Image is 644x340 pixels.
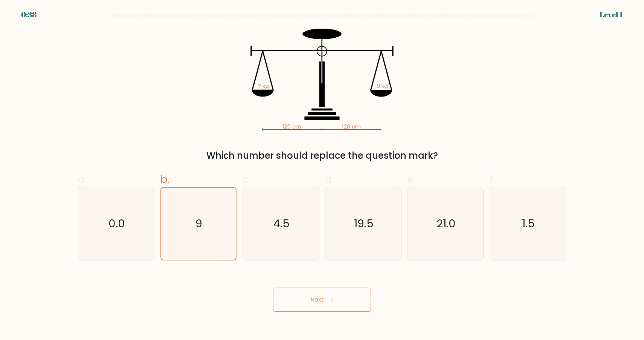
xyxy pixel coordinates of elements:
text: 19.5 [354,216,374,231]
text: 0.0 [108,216,125,231]
span: a. [78,172,87,187]
button: Next [273,288,371,312]
div: Level 1 [600,9,623,20]
text: 21.0 [436,216,456,231]
tspan: 9 kg [377,82,388,90]
span: d. [325,172,334,187]
span: c. [243,172,251,187]
span: b. [160,172,169,187]
tspan: 120 cm [342,123,361,130]
text: 4.5 [273,216,290,231]
text: 9 [196,216,203,231]
text: 1.5 [522,216,535,231]
div: Which number should replace the question mark? [82,149,562,162]
span: e. [407,172,416,187]
tspan: 120 cm [282,123,301,130]
tspan: ? kg [258,82,269,90]
div: 0:38 [21,9,37,20]
span: f. [490,172,495,187]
